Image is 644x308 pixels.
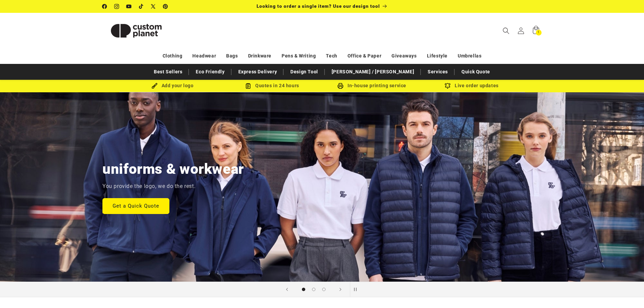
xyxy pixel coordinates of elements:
[192,66,228,78] a: Eco Friendly
[102,182,195,191] p: You provide the logo, we do the rest.
[350,282,365,297] button: Pause slideshow
[280,282,294,297] button: Previous slide
[333,282,348,297] button: Next slide
[248,50,271,62] a: Drinkware
[192,50,216,62] a: Headwear
[445,83,451,89] img: Order updates
[422,81,522,90] div: Live order updates
[123,81,222,90] div: Add your logo
[309,284,319,294] button: Load slide 2 of 3
[348,50,381,62] a: Office & Paper
[245,83,251,89] img: Order Updates Icon
[538,30,540,35] span: 1
[319,284,329,294] button: Load slide 3 of 3
[299,284,309,294] button: Load slide 1 of 3
[235,66,281,78] a: Express Delivery
[163,50,183,62] a: Clothing
[328,66,418,78] a: [PERSON_NAME] / [PERSON_NAME]
[100,13,172,48] a: Custom Planet
[322,81,422,90] div: In-house printing service
[391,50,416,62] a: Giveaways
[326,50,337,62] a: Tech
[427,50,448,62] a: Lifestyle
[458,66,494,78] a: Quick Quote
[424,66,451,78] a: Services
[102,160,244,178] h2: uniforms & workwear
[458,50,481,62] a: Umbrellas
[499,23,514,38] summary: Search
[226,50,238,62] a: Bags
[287,66,321,78] a: Design Tool
[337,83,343,89] img: In-house printing
[151,83,158,89] img: Brush Icon
[150,66,186,78] a: Best Sellers
[282,50,316,62] a: Pens & Writing
[222,81,322,90] div: Quotes in 24 hours
[257,3,380,9] span: Looking to order a single item? Use our design tool
[102,198,169,214] a: Get a Quick Quote
[102,16,170,46] img: Custom Planet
